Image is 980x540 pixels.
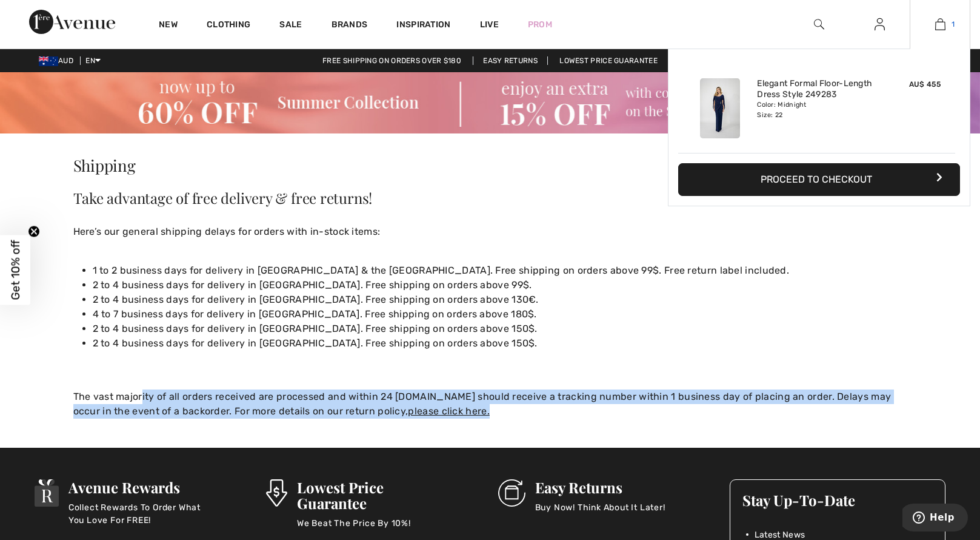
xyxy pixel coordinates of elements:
li: 4 to 7 business days for delivery in [GEOGRAPHIC_DATA]. Free shipping on orders above 180$. [93,307,907,322]
a: Prom [528,18,552,31]
h3: Stay Up-To-Date [742,492,933,508]
span: AUD [39,56,78,65]
h3: Easy Returns [535,479,665,495]
p: Collect Rewards To Order What You Love For FREE! [68,501,216,525]
p: The vast majority of all orders received are processed and within 24 [DOMAIN_NAME] should receive... [73,390,907,419]
span: Get 10% off [8,240,22,300]
img: Lowest Price Guarantee [266,479,287,507]
button: Proceed to Checkout [678,163,960,196]
iframe: Opens a widget where you can find more information [902,504,968,534]
a: Easy Returns [473,56,548,65]
a: Elegant Formal Floor-Length Dress Style 249283 [757,78,876,100]
a: Clothing [207,19,250,32]
div: Color: Midnight Size: 22 [757,100,876,120]
span: 1 [952,19,955,30]
li: 2 to 4 business days for delivery in [GEOGRAPHIC_DATA]. Free shipping on orders above 130€. [93,292,907,307]
img: Australian Dollar [39,56,58,66]
h2: Take advantage of free delivery & free returns! [73,191,907,220]
a: New [159,19,178,32]
li: 2 to 4 business days for delivery in [GEOGRAPHIC_DATA]. Free shipping on orders above 99$. [93,278,907,292]
a: Lowest Price Guarantee [550,56,667,65]
img: search the website [814,17,824,32]
img: Elegant Formal Floor-Length Dress Style 249283 [700,78,740,138]
img: My Bag [935,17,945,32]
img: My Info [875,17,885,32]
a: Free shipping on orders over $180 [313,56,471,65]
a: Sale [279,19,302,32]
img: 1ère Avenue [29,10,115,34]
a: 1 [910,17,970,32]
li: 1 to 2 business days for delivery in [GEOGRAPHIC_DATA] & the [GEOGRAPHIC_DATA]. Free shipping on ... [93,263,907,278]
p: Here’s our general shipping delays for orders with in-stock items: [73,224,907,254]
button: Close teaser [28,226,40,238]
span: AU$ 455 [909,80,941,89]
li: 2 to 4 business days for delivery in [GEOGRAPHIC_DATA]. Free shipping on orders above 150$. [93,336,907,351]
span: EN [85,56,101,65]
img: Easy Returns [498,479,525,507]
span: Inspiration [396,19,450,32]
a: Sign In [865,17,895,32]
h1: Shipping [73,133,907,186]
p: Buy Now! Think About It Later! [535,501,665,525]
a: Brands [332,19,368,32]
h3: Lowest Price Guarantee [297,479,448,511]
li: 2 to 4 business days for delivery in [GEOGRAPHIC_DATA]. Free shipping on orders above 150$. [93,322,907,336]
h3: Avenue Rewards [68,479,216,495]
a: please click here. [408,405,489,417]
img: Avenue Rewards [35,479,59,507]
a: Live [480,18,499,31]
